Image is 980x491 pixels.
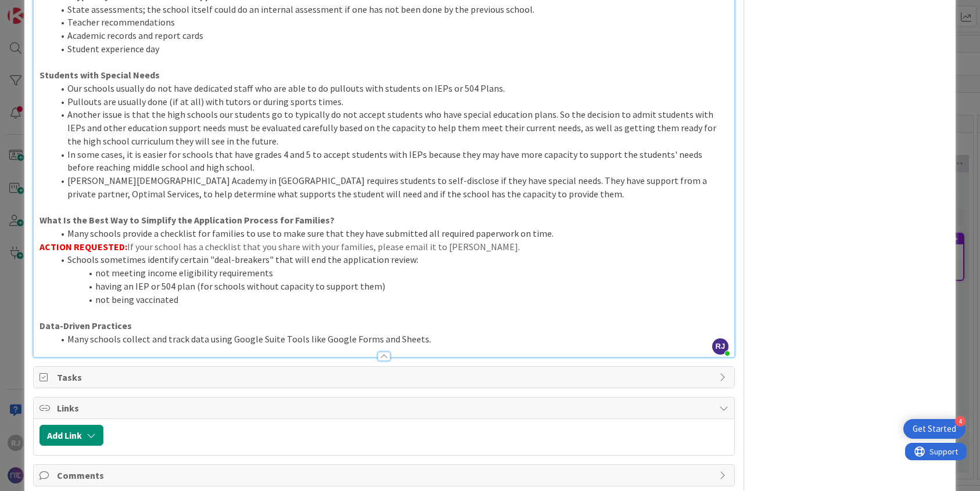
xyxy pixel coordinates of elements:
[40,214,335,226] strong: What Is the Best Way to Simplify the Application Process for Families?
[53,253,728,266] li: Schools sometimes identify certain "deal-breakers" that will end the application review:
[53,148,728,174] li: In some cases, it is easier for schools that have grades 4 and 5 to accept students with IEPs bec...
[40,425,103,446] button: Add Link
[913,423,956,435] div: Get Started
[57,401,713,415] span: Links
[955,416,965,427] div: 4
[57,370,713,384] span: Tasks
[57,468,713,482] span: Comments
[903,419,965,439] div: Open Get Started checklist, remaining modules: 4
[53,16,728,29] li: Teacher recommendations
[53,108,728,147] li: Another issue is that the high schools our students go to typically do not accept students who ha...
[53,293,728,306] li: not being vaccinated
[40,320,132,331] strong: Data-Driven Practices
[53,333,728,346] li: Many schools collect and track data using Google Suite Tools like Google Forms and Sheets.
[53,280,728,293] li: having an IEP or 504 plan (for schools without capacity to support them)
[40,240,728,254] p: If your school has a checklist that you share with your families, please email it to [PERSON_NAME].
[53,174,728,200] li: [PERSON_NAME][DEMOGRAPHIC_DATA] Academy in [GEOGRAPHIC_DATA] requires students to self-disclose i...
[712,338,728,355] span: RJ
[53,29,728,42] li: Academic records and report cards
[53,227,728,240] li: Many schools provide a checklist for families to use to make sure that they have submitted all re...
[53,82,728,95] li: Our schools usually do not have dedicated staff who are able to do pullouts with students on IEPs...
[40,241,127,252] strong: ACTION REQUESTED:
[53,95,728,109] li: Pullouts are usually done (if at all) with tutors or during sports times.
[40,69,160,81] strong: Students with Special Needs
[24,2,53,16] span: Support
[53,3,728,16] li: State assessments; the school itself could do an internal assessment if one has not been done by ...
[53,42,728,56] li: Student experience day
[53,266,728,280] li: not meeting income eligibility requirements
